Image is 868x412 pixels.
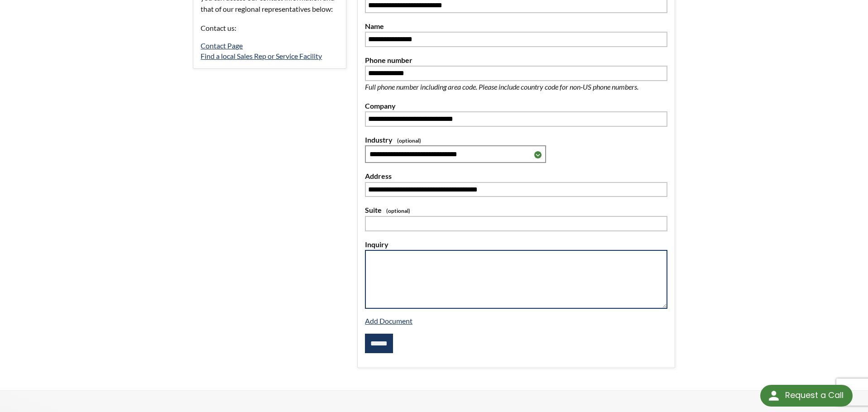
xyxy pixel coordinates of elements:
[365,134,667,146] label: Industry
[201,41,243,50] a: Contact Page
[365,100,667,112] label: Company
[365,239,667,250] label: Inquiry
[785,385,844,406] div: Request a Call
[201,22,339,34] p: Contact us:
[365,81,667,93] p: Full phone number including area code. Please include country code for non-US phone numbers.
[365,170,667,182] label: Address
[365,54,667,66] label: Phone number
[767,388,781,403] img: round button
[365,316,412,325] a: Add Document
[365,204,667,216] label: Suite
[760,385,853,407] div: Request a Call
[201,52,322,60] a: Find a local Sales Rep or Service Facility
[365,20,667,32] label: Name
